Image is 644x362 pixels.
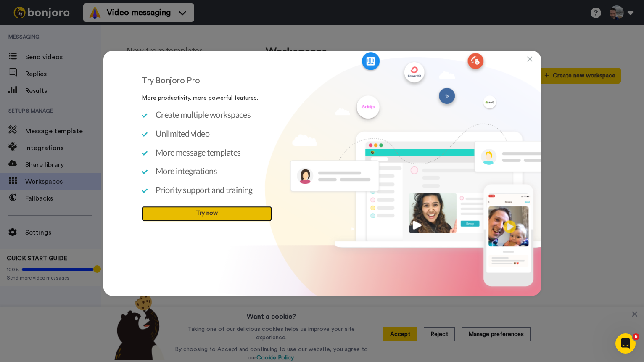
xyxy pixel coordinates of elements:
[156,185,253,195] span: Priority support and training
[156,166,217,176] span: More integrations
[156,110,251,120] span: Create multiple workspaces
[156,147,241,157] span: More message templates
[633,333,639,340] span: 6
[142,77,264,86] h1: Try Bonjoro Pro
[615,333,636,354] iframe: Intercom live chat
[142,94,272,103] p: More productivity, more powerful features.
[142,206,272,222] a: Try now
[156,128,210,138] span: Unlimited video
